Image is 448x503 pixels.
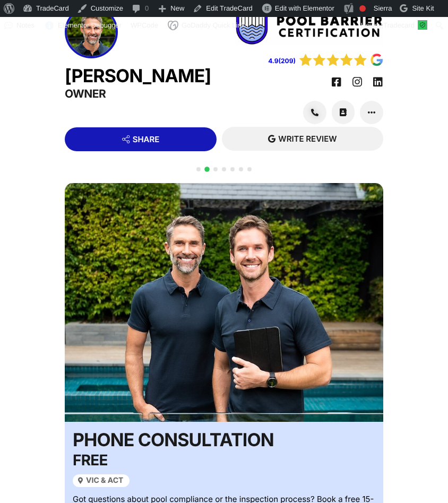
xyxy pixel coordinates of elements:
div: Elementor Debugger [39,17,127,34]
span: Edit with Elementor [275,4,334,12]
a: WRITE REVIEW [222,127,383,151]
span: Go to slide 7 [247,167,252,171]
span: Go to slide 2 [204,167,210,172]
span: Go to slide 4 [222,167,226,171]
span: SHARE [133,135,160,143]
a: WPCode [127,17,162,34]
a: Howdy, [357,17,432,34]
h2: Phone Consultation [73,430,375,452]
a: 4.9(209) [268,57,296,65]
a: SHARE [65,127,217,151]
span: Go to slide 3 [213,167,218,171]
span: VIC & ACT [86,477,123,484]
span: Go to slide 6 [239,167,243,171]
span: Go to slide 5 [230,167,235,171]
span: Go to slide 1 [196,167,201,171]
span: GoDaddy Quick Links [182,17,248,34]
h3: Owner [65,88,224,101]
div: Focus keyphrase not set [359,5,366,12]
span: Site Kit [412,4,434,12]
h2: [PERSON_NAME] [65,66,224,88]
span: Tradecard [383,21,415,29]
span: WRITE REVIEW [278,135,337,143]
